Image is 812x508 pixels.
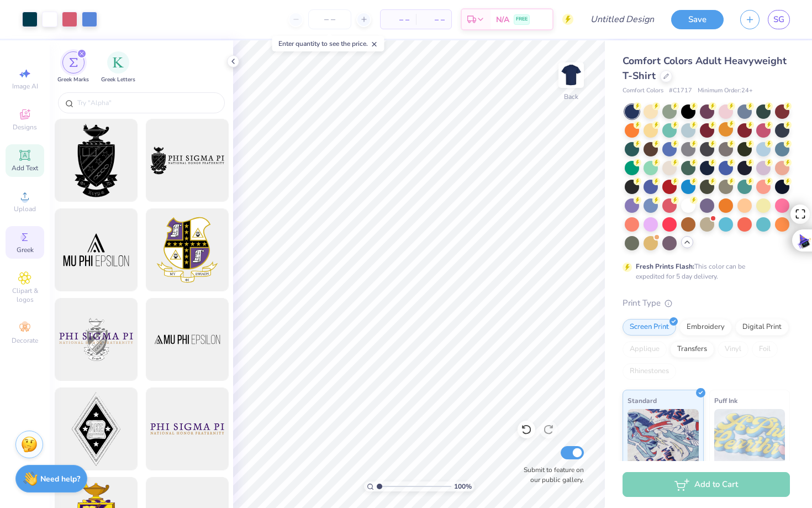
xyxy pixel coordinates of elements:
div: Print Type [623,297,790,310]
button: Save [671,10,724,29]
span: FREE [516,15,528,23]
span: N/A [496,14,509,25]
span: Upload [14,205,36,213]
a: SG [768,10,790,29]
img: Standard [628,409,699,464]
span: Comfort Colors [623,86,663,96]
span: Designs [13,123,37,132]
span: Greek [17,245,34,254]
div: Embroidery [679,319,732,336]
input: Try "Alpha" [76,97,218,108]
div: This color can be expedited for 5 day delivery. [636,261,772,281]
span: SG [773,13,784,26]
span: Standard [628,395,657,406]
input: Untitled Design [582,8,663,30]
span: Clipart & logos [6,286,44,304]
strong: Need help? [40,474,80,484]
div: Rhinestones [623,363,676,380]
span: Greek Marks [57,76,89,84]
button: filter button [101,51,135,84]
label: Submit to feature on our public gallery. [518,465,584,485]
span: # C1717 [669,86,692,96]
img: Greek Marks Image [69,58,78,67]
span: Minimum Order: 24 + [698,86,753,96]
div: filter for Greek Marks [57,51,89,84]
div: Transfers [670,341,714,358]
div: Applique [623,341,667,358]
button: filter button [57,51,89,84]
span: Puff Ink [714,395,737,406]
strong: Fresh Prints Flash: [636,262,694,271]
span: Image AI [12,82,38,91]
img: Puff Ink [714,409,785,464]
div: Enter quantity to see the price. [272,36,384,51]
div: Back [564,92,578,102]
img: Back [560,64,582,86]
span: Decorate [12,336,38,345]
input: – – [308,9,351,29]
img: Greek Letters Image [113,57,124,68]
span: Add Text [12,164,38,172]
span: – – [423,14,445,25]
div: filter for Greek Letters [101,51,135,84]
div: Digital Print [735,319,789,336]
span: Greek Letters [101,76,135,84]
div: Screen Print [623,319,676,336]
span: 100 % [454,481,472,491]
span: – – [387,14,409,25]
div: Vinyl [718,341,748,358]
span: Comfort Colors Adult Heavyweight T-Shirt [623,54,787,82]
div: Foil [752,341,778,358]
